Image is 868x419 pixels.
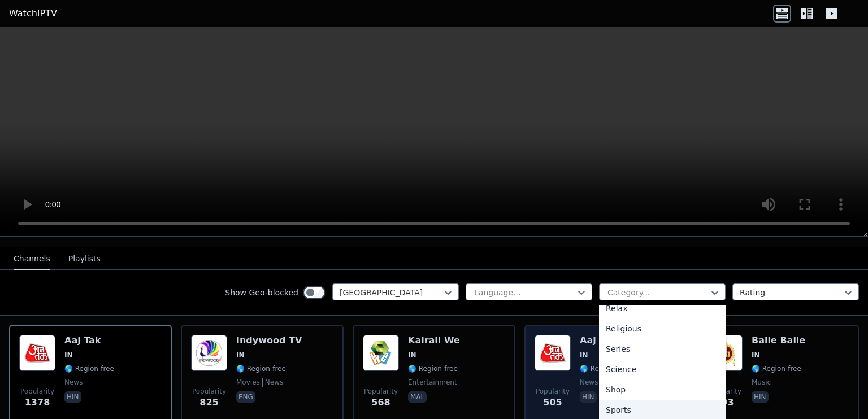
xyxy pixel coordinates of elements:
span: 1378 [25,396,50,409]
span: news [262,378,283,387]
div: Relax [599,298,726,318]
p: hin [580,391,597,403]
img: Indywood TV [191,335,227,371]
button: Playlists [68,248,101,270]
span: entertainment [408,378,457,387]
p: mal [408,391,427,403]
img: Aaj Tak [19,335,55,371]
button: Channels [14,248,50,270]
span: movies [236,378,260,387]
h6: Balle Balle [752,335,805,346]
span: 🌎 Region-free [236,364,286,373]
div: Shop [599,379,726,400]
span: IN [236,351,245,360]
span: 568 [371,396,390,409]
p: hin [64,391,81,403]
span: 505 [543,396,562,409]
span: Popularity [364,387,398,396]
p: hin [752,391,769,403]
span: IN [580,351,588,360]
span: 🌎 Region-free [408,364,458,373]
span: 🌎 Region-free [64,364,114,373]
img: Kairali We [363,335,399,371]
span: music [752,378,771,387]
span: IN [752,351,760,360]
p: eng [236,391,255,403]
img: Aaj Tak [535,335,571,371]
a: WatchIPTV [9,7,57,20]
span: 825 [199,396,218,409]
span: 🌎 Region-free [752,364,801,373]
span: Popularity [192,387,226,396]
h6: Indywood TV [236,335,302,346]
span: 🌎 Region-free [580,364,630,373]
span: Popularity [20,387,54,396]
label: Show Geo-blocked [225,287,298,298]
span: IN [408,351,416,360]
h6: Aaj Tak [580,335,630,346]
h6: Kairali We [408,335,460,346]
div: Series [599,339,726,359]
span: news [580,378,598,387]
span: news [64,378,83,387]
div: Science [599,359,726,379]
h6: Aaj Tak [64,335,114,346]
div: Religious [599,318,726,339]
span: Popularity [536,387,570,396]
span: IN [64,351,73,360]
